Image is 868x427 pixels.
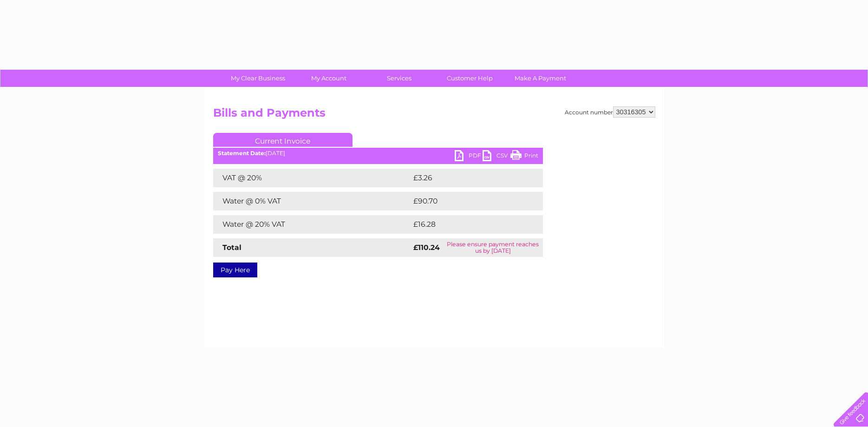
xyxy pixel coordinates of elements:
[565,106,655,118] div: Account number
[510,150,538,164] a: Print
[502,70,579,87] a: Make A Payment
[213,215,411,234] td: Water @ 20% VAT
[361,70,437,87] a: Services
[213,133,352,147] a: Current Invoice
[222,243,241,252] strong: Total
[213,150,543,157] div: [DATE]
[213,192,411,210] td: Water @ 0% VAT
[411,192,525,210] td: £90.70
[290,70,367,87] a: My Account
[213,263,257,277] a: Pay Here
[443,238,543,257] td: Please ensure payment reaches us by [DATE]
[218,150,266,157] b: Statement Date:
[220,70,296,87] a: My Clear Business
[213,106,655,124] h2: Bills and Payments
[411,215,523,234] td: £16.28
[431,70,508,87] a: Customer Help
[483,150,510,164] a: CSV
[411,169,521,187] td: £3.26
[413,243,440,252] strong: £110.24
[455,150,483,164] a: PDF
[213,169,411,187] td: VAT @ 20%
